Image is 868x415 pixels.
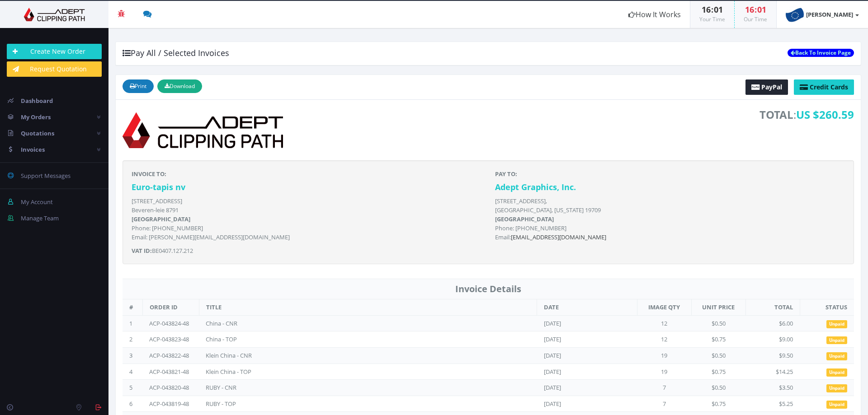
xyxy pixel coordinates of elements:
span: Unpaid [826,401,847,409]
td: $0.50 [691,380,745,396]
small: Our Time [744,15,767,23]
td: 1 [123,315,142,331]
td: $5.25 [745,396,800,412]
span: 01 [714,4,723,15]
strong: INVOICE TO: [132,170,166,178]
th: TITLE [199,299,537,316]
td: 7 [637,380,691,396]
img: Adept Graphics [7,8,102,21]
td: $3.50 [745,380,800,396]
td: ACP-043821-48 [142,364,199,380]
span: 01 [757,4,766,15]
div: China - CNR [206,319,296,328]
p: [STREET_ADDRESS], [GEOGRAPHIC_DATA], [US_STATE] 19709 Phone: [PHONE_NUMBER] Email: [495,196,845,242]
a: [EMAIL_ADDRESS][DOMAIN_NAME] [511,233,606,241]
span: 16 [702,4,711,15]
strong: TOTAL [759,107,793,122]
th: ORDER ID [142,299,199,316]
td: $0.50 [691,348,745,364]
span: : [754,4,757,15]
img: logo-print.png [123,107,283,154]
span: My Account [21,198,53,206]
td: 19 [637,348,691,364]
span: Quotations [21,129,54,137]
td: $6.00 [745,315,800,331]
span: Dashboard [21,97,53,105]
td: 3 [123,348,142,364]
td: 12 [637,331,691,348]
div: BE0407.127.212 [125,169,488,255]
span: Unpaid [826,320,847,328]
td: ACP-043819-48 [142,396,199,412]
td: 6 [123,396,142,412]
span: My Orders [21,113,51,121]
strong: Adept Graphics, Inc. [495,182,576,192]
td: 2 [123,331,142,348]
small: Your Time [699,15,725,23]
td: 12 [637,315,691,331]
td: 7 [637,396,691,412]
a: Request Quotation [7,61,102,77]
td: $0.75 [691,396,745,412]
td: $0.75 [691,331,745,348]
td: $0.50 [691,315,745,331]
th: DATE [537,299,637,316]
th: STATUS [800,299,854,316]
div: Klein China - CNR [206,351,296,360]
td: ACP-043824-48 [142,315,199,331]
span: Credit Cards [810,83,848,91]
a: Create New Order [7,44,102,59]
span: Manage Team [21,214,59,222]
a: How It Works [619,1,690,28]
td: ACP-043823-48 [142,331,199,348]
td: [DATE] [537,364,637,380]
td: $9.50 [745,348,800,364]
p: [STREET_ADDRESS] Beveren-leie 8791 Phone: [PHONE_NUMBER] Email: [PERSON_NAME][EMAIL_ADDRESS][DOMA... [132,196,481,242]
button: Download [157,79,202,93]
div: RUBY - TOP [206,400,296,408]
span: Pay All / Selected Invoices [123,47,229,58]
td: [DATE] [537,331,637,348]
span: US $260.59 [796,107,854,122]
span: : [759,107,854,123]
span: : [711,4,714,15]
td: 19 [637,364,691,380]
a: Back To Invoice Page [788,49,854,57]
th: # [123,299,142,316]
img: timthumb.php [786,5,804,23]
span: Unpaid [826,336,847,345]
span: 16 [745,4,754,15]
span: Unpaid [826,368,847,377]
th: TOTAL [745,299,800,316]
strong: Euro-tapis nv [132,182,185,192]
td: ACP-043820-48 [142,380,199,396]
strong: PAY TO: [495,170,517,178]
a: [PERSON_NAME] [777,1,868,28]
td: [DATE] [537,396,637,412]
td: 4 [123,364,142,380]
strong: VAT ID: [132,247,152,255]
td: $0.75 [691,364,745,380]
div: China - TOP [206,335,296,344]
span: Invoices [21,145,45,154]
span: PayPal [761,83,782,91]
a: PayPal [745,79,788,95]
td: $9.00 [745,331,800,348]
b: [GEOGRAPHIC_DATA] [132,215,190,223]
span: Unpaid [826,384,847,392]
td: [DATE] [537,380,637,396]
b: [GEOGRAPHIC_DATA] [495,215,554,223]
td: ACP-043822-48 [142,348,199,364]
td: [DATE] [537,315,637,331]
th: Invoice Details [123,279,854,299]
td: 5 [123,380,142,396]
a: Credit Cards [794,79,854,95]
div: Klein China - TOP [206,368,296,376]
th: IMAGE QTY [637,299,691,316]
span: Unpaid [826,352,847,360]
td: $14.25 [745,364,800,380]
strong: [PERSON_NAME] [806,10,853,19]
th: UNIT PRICE [691,299,745,316]
span: Support Messages [21,172,71,180]
button: Print [123,79,154,93]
